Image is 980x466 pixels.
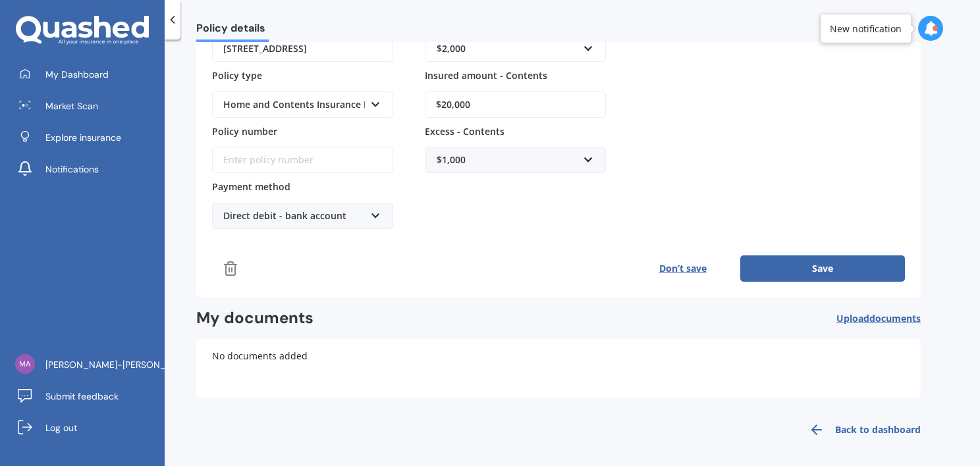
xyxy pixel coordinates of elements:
a: Notifications [10,156,165,182]
input: Enter address [212,36,393,62]
span: Insured amount - Contents [425,69,547,82]
span: documents [869,312,921,324]
a: My Dashboard [10,61,165,88]
div: New notification [830,22,902,35]
div: $2,000 [437,41,578,56]
input: Enter policy number [212,147,393,173]
img: 90832ac1eec3c3bc5f8741748ba503bc [15,354,35,374]
span: [PERSON_NAME]-[PERSON_NAME] [45,358,194,371]
a: [PERSON_NAME]-[PERSON_NAME] [10,351,165,378]
div: Home and Contents Insurance Package [223,97,365,112]
span: Upload [836,313,921,324]
div: Direct debit - bank account [223,209,365,223]
button: Uploaddocuments [836,308,921,328]
span: Submit feedback [45,390,119,403]
span: Explore insurance [45,131,121,144]
button: Don’t save [625,255,740,282]
a: Log out [10,415,165,441]
div: No documents added [196,339,921,398]
span: Policy type [212,69,262,82]
span: My Dashboard [45,68,109,81]
span: Payment method [212,180,290,193]
a: Explore insurance [10,124,165,151]
span: Log out [45,421,77,434]
a: Back to dashboard [801,414,921,446]
span: Notifications [45,163,99,176]
a: Submit feedback [10,383,165,409]
span: Excess - Contents [425,124,504,137]
span: Policy number [212,124,277,137]
button: Save [740,255,905,282]
span: Market Scan [45,99,98,113]
div: $1,000 [437,153,578,167]
span: Policy details [196,22,269,39]
a: Market Scan [10,93,165,119]
input: Enter amount [425,91,606,118]
h2: My documents [196,308,313,328]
